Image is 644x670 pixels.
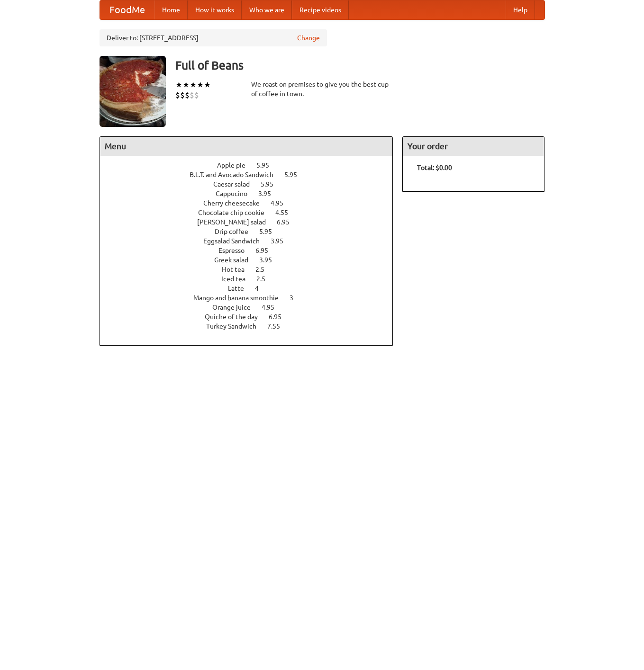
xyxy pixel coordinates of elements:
div: We roast on premises to give you the best cup of coffee in town. [251,80,393,98]
span: Mango and banana smoothie [193,294,288,302]
li: $ [180,90,185,100]
li: $ [194,90,199,100]
a: Help [506,0,535,19]
a: Home [154,0,188,19]
li: $ [175,90,180,100]
span: 3 [290,294,303,302]
a: FoodMe [100,0,154,19]
div: Deliver to: [STREET_ADDRESS] [100,29,327,46]
a: Iced tea 2.5 [221,275,283,283]
span: 2.5 [255,266,274,273]
a: Quiche of the day 6.95 [205,313,299,321]
li: $ [190,90,194,100]
span: 6.95 [255,247,278,254]
span: Eggsalad Sandwich [203,237,269,245]
span: Cappucino [216,190,257,197]
a: Chocolate chip cookie 4.55 [198,209,306,216]
li: ★ [197,80,204,90]
span: Espresso [218,247,254,254]
span: 5.95 [256,161,279,169]
span: 4.55 [275,209,298,216]
span: Chocolate chip cookie [198,209,274,216]
a: Espresso 6.95 [218,247,286,254]
span: 3.95 [258,190,281,197]
a: Cherry cheesecake 4.95 [203,199,301,207]
span: Drip coffee [215,228,258,235]
span: 6.95 [269,313,291,321]
b: Total: $0.00 [417,164,452,171]
span: 4 [255,285,268,292]
a: [PERSON_NAME] salad 6.95 [197,218,307,226]
span: 4.95 [271,199,293,207]
a: Orange juice 4.95 [212,304,292,311]
img: angular.jpg [100,56,166,127]
span: 6.95 [277,218,299,226]
span: 4.95 [262,304,284,311]
span: Latte [228,285,254,292]
span: 7.55 [267,322,290,330]
span: Hot tea [222,266,254,273]
a: B.L.T. and Avocado Sandwich 5.95 [190,171,315,179]
h4: Your order [403,137,544,156]
a: Eggsalad Sandwich 3.95 [203,237,301,245]
li: ★ [175,80,182,90]
span: 5.95 [259,228,281,235]
a: Hot tea 2.5 [222,266,282,273]
a: Drip coffee 5.95 [215,228,290,235]
span: 5.95 [261,180,283,188]
a: Who we are [242,0,292,19]
span: B.L.T. and Avocado Sandwich [190,171,283,179]
a: Cappucino 3.95 [216,190,289,197]
span: Greek salad [214,256,258,264]
span: 3.95 [271,237,293,245]
span: Caesar salad [213,180,259,188]
li: ★ [190,80,197,90]
span: Iced tea [221,275,255,283]
a: Caesar salad 5.95 [213,180,291,188]
a: Mango and banana smoothie 3 [193,294,311,302]
span: Cherry cheesecake [203,199,269,207]
a: How it works [188,0,242,19]
a: Recipe videos [292,0,349,19]
h4: Menu [100,137,393,156]
h3: Full of Beans [175,56,545,75]
li: ★ [204,80,211,90]
span: Quiche of the day [205,313,267,321]
span: Orange juice [212,304,260,311]
a: Greek salad 3.95 [214,256,290,264]
li: ★ [182,80,190,90]
span: 5.95 [284,171,307,179]
span: 3.95 [259,256,281,264]
a: Apple pie 5.95 [217,161,287,169]
a: Change [297,33,320,43]
span: [PERSON_NAME] salad [197,218,275,226]
a: Turkey Sandwich 7.55 [206,322,298,330]
span: 2.5 [256,275,275,283]
span: Apple pie [217,161,255,169]
a: Latte 4 [228,285,276,292]
span: Turkey Sandwich [206,322,266,330]
li: $ [185,90,190,100]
